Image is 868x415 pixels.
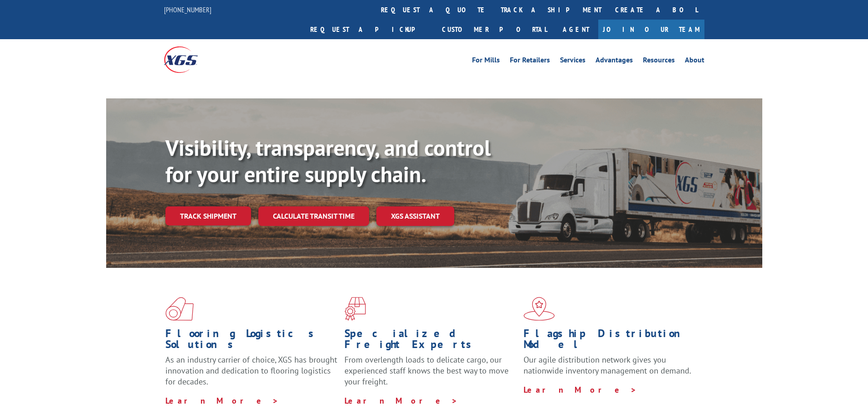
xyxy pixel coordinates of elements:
[524,328,696,354] h1: Flagship Distribution Model
[524,384,637,395] a: Learn More >
[560,56,586,67] a: Services
[303,20,435,39] a: Request a pickup
[344,328,517,354] h1: Specialized Freight Experts
[435,20,554,39] a: Customer Portal
[598,20,704,39] a: Join Our Team
[165,328,338,354] h1: Flooring Logistics Solutions
[596,56,633,67] a: Advantages
[376,206,454,226] a: XGS ASSISTANT
[165,354,337,387] span: As an industry carrier of choice, XGS has brought innovation and dedication to flooring logistics...
[344,395,458,406] a: Learn More >
[258,206,369,226] a: Calculate transit time
[165,297,194,321] img: xgs-icon-total-supply-chain-intelligence-red
[165,395,279,406] a: Learn More >
[510,56,550,67] a: For Retailers
[165,133,491,188] b: Visibility, transparency, and control for your entire supply chain.
[685,56,704,67] a: About
[643,56,675,67] a: Resources
[344,354,517,395] p: From overlength loads to delicate cargo, our experienced staff knows the best way to move your fr...
[554,20,598,39] a: Agent
[164,5,211,14] a: [PHONE_NUMBER]
[472,56,500,67] a: For Mills
[524,354,691,376] span: Our agile distribution network gives you nationwide inventory management on demand.
[344,297,366,321] img: xgs-icon-focused-on-flooring-red
[165,206,251,225] a: Track shipment
[524,297,555,321] img: xgs-icon-flagship-distribution-model-red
